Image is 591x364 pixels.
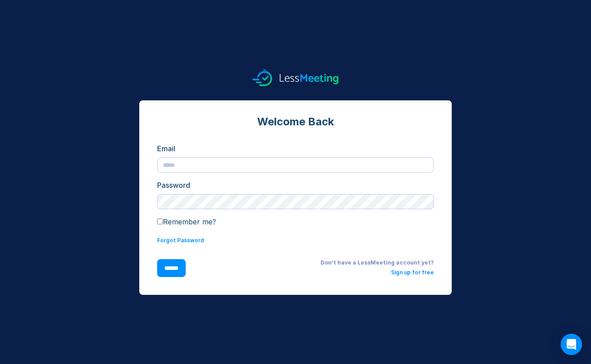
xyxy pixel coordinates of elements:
[157,237,204,244] a: Forgot Password
[157,217,216,226] label: Remember me?
[157,219,163,224] input: Remember me?
[252,70,339,86] img: logo.svg
[200,259,434,266] div: Don't have a LessMeeting account yet?
[157,115,434,129] div: Welcome Back
[391,269,434,276] a: Sign up for free
[157,180,434,190] div: Password
[561,334,582,355] div: Open Intercom Messenger
[157,143,434,154] div: Email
